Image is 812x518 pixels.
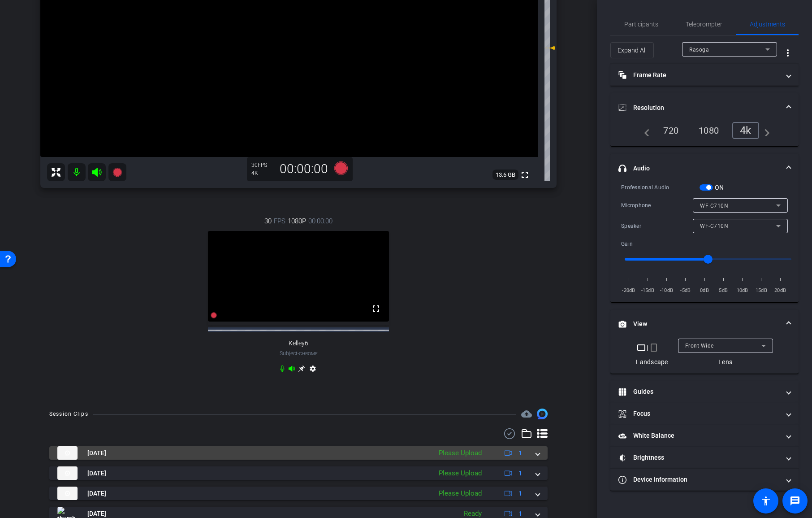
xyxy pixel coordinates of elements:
[685,343,714,349] span: Front Wide
[251,161,274,169] div: 30
[289,340,308,347] span: Kelley6
[610,447,799,469] mat-expansion-panel-header: Brightness
[618,431,780,440] mat-panel-title: White Balance
[57,446,78,460] img: thumb-nail
[434,488,486,499] div: Please Upload
[87,489,106,498] span: [DATE]
[618,42,647,59] span: Expand All
[618,409,780,418] mat-panel-title: Focus
[621,286,636,295] span: -20dB
[87,448,106,458] span: [DATE]
[735,286,750,295] span: 10dB
[610,469,799,491] mat-expansion-panel-header: Device Information
[610,403,799,425] mat-expansion-panel-header: Focus
[618,387,780,396] mat-panel-title: Guides
[659,286,674,295] span: -10dB
[610,183,799,302] div: Audio
[280,349,318,357] span: Subject
[716,286,731,295] span: 5dB
[773,286,788,295] span: 20dB
[621,239,700,248] div: Gain
[790,496,800,506] mat-icon: message
[518,448,522,458] span: 1
[251,170,274,177] div: 4K
[692,123,726,138] div: 1080
[648,342,659,353] mat-icon: crop_portrait
[777,42,799,64] button: More Options for Adjustments Panel
[713,183,724,192] label: ON
[610,64,799,86] mat-expansion-panel-header: Frame Rate
[434,468,486,479] div: Please Upload
[519,170,530,180] mat-icon: fullscreen
[518,469,522,478] span: 1
[274,216,285,226] span: FPS
[434,448,486,458] div: Please Upload
[610,154,799,183] mat-expansion-panel-header: Audio
[760,496,771,506] mat-icon: accessibility
[640,286,655,295] span: -15dB
[298,350,299,357] span: -
[621,183,700,192] div: Professional Audio
[689,47,709,53] span: Rasoga
[87,469,106,478] span: [DATE]
[678,286,693,295] span: -5dB
[49,466,548,480] mat-expansion-panel-header: thumb-nail[DATE]Please Upload1
[49,409,88,418] div: Session Clips
[371,303,381,314] mat-icon: fullscreen
[624,21,658,27] span: Participants
[258,162,267,168] span: FPS
[750,21,785,27] span: Adjustments
[610,42,654,58] button: Expand All
[274,161,334,177] div: 00:00:00
[264,216,272,226] span: 30
[308,216,333,226] span: 00:00:00
[521,409,532,419] mat-icon: cloud_upload
[49,446,548,460] mat-expansion-panel-header: thumb-nail[DATE]Please Upload1
[782,48,793,58] mat-icon: more_vert
[299,351,318,356] span: Chrome
[621,222,693,231] div: Speaker
[618,453,780,462] mat-panel-title: Brightness
[307,365,318,376] mat-icon: settings
[610,339,799,374] div: View
[697,286,712,295] span: 0dB
[636,342,668,353] div: |
[732,122,759,139] div: 4k
[537,409,548,419] img: Session clips
[610,122,799,146] div: Resolution
[544,43,555,53] mat-icon: 0 dB
[754,286,769,295] span: 15dB
[521,409,532,419] span: Destinations for your clips
[610,381,799,403] mat-expansion-panel-header: Guides
[57,487,78,500] img: thumb-nail
[610,93,799,122] mat-expansion-panel-header: Resolution
[621,201,693,210] div: Microphone
[518,489,522,498] span: 1
[618,319,780,329] mat-panel-title: View
[636,342,647,353] mat-icon: crop_landscape
[700,203,728,209] span: WF-C710N
[57,466,78,480] img: thumb-nail
[618,475,780,484] mat-panel-title: Device Information
[49,487,548,500] mat-expansion-panel-header: thumb-nail[DATE]Please Upload1
[657,123,685,138] div: 720
[639,125,650,136] mat-icon: navigate_before
[492,170,518,180] span: 13.6 GB
[610,310,799,339] mat-expansion-panel-header: View
[700,223,728,229] span: WF-C710N
[618,164,780,173] mat-panel-title: Audio
[636,357,668,366] div: Landscape
[618,70,780,80] mat-panel-title: Frame Rate
[686,21,722,27] span: Teleprompter
[610,425,799,447] mat-expansion-panel-header: White Balance
[759,125,770,136] mat-icon: navigate_next
[618,103,780,113] mat-panel-title: Resolution
[288,216,306,226] span: 1080P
